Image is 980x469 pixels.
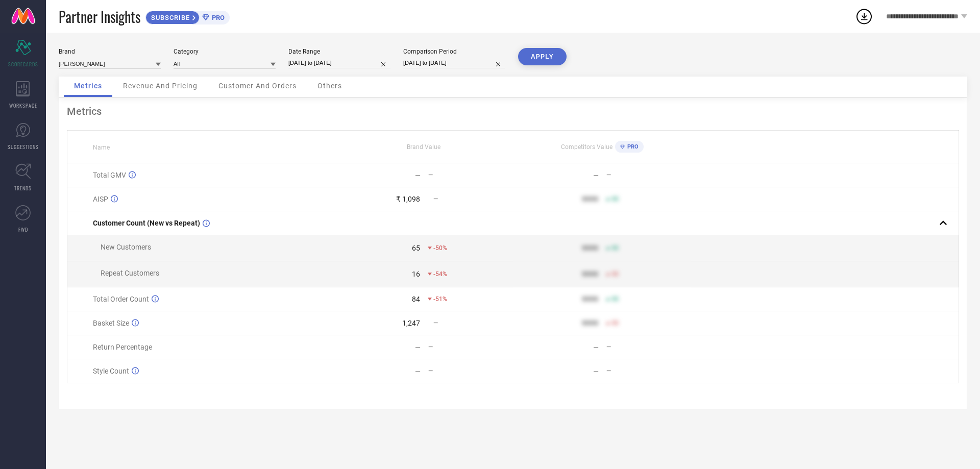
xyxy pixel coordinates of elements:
[433,195,438,203] span: —
[93,295,149,303] span: Total Order Count
[582,295,598,303] div: 9999
[101,269,159,277] span: Repeat Customers
[93,144,110,151] span: Name
[582,244,598,252] div: 9999
[59,48,161,55] div: Brand
[611,295,619,303] span: 50
[209,14,225,21] span: PRO
[67,105,959,117] div: Metrics
[174,48,276,55] div: Category
[611,270,619,278] span: 50
[8,60,38,68] span: SCORECARDS
[74,82,102,90] span: Metrics
[415,343,421,351] div: —
[625,143,639,150] span: PRO
[582,319,598,327] div: 9999
[415,367,421,375] div: —
[412,295,420,303] div: 84
[412,270,420,278] div: 16
[93,219,200,227] span: Customer Count (New vs Repeat)
[288,48,390,55] div: Date Range
[606,343,691,351] div: —
[428,171,512,179] div: —
[428,343,512,351] div: —
[93,319,129,327] span: Basket Size
[415,171,421,179] div: —
[518,48,567,65] button: APPLY
[145,8,230,24] a: SUBSCRIBEPRO
[433,270,447,278] span: -54%
[606,367,691,375] div: —
[402,319,420,327] div: 1,247
[396,195,420,203] div: ₹ 1,098
[14,184,32,192] span: TRENDS
[101,243,151,251] span: New Customers
[18,226,28,233] span: FWD
[93,195,108,203] span: AISP
[123,82,198,90] span: Revenue And Pricing
[407,143,440,151] span: Brand Value
[433,319,438,327] span: —
[855,7,873,26] div: Open download list
[428,367,512,375] div: —
[412,244,420,252] div: 65
[606,171,691,179] div: —
[611,319,619,327] span: 50
[93,367,129,375] span: Style Count
[8,143,39,151] span: SUGGESTIONS
[59,6,140,27] span: Partner Insights
[611,195,619,203] span: 50
[561,143,612,151] span: Competitors Value
[593,367,599,375] div: —
[582,195,598,203] div: 9999
[403,58,505,68] input: Select comparison period
[93,171,126,179] span: Total GMV
[9,102,37,109] span: WORKSPACE
[146,14,192,21] span: SUBSCRIBE
[433,244,447,252] span: -50%
[93,343,152,351] span: Return Percentage
[593,343,599,351] div: —
[433,295,447,303] span: -51%
[611,244,619,252] span: 50
[593,171,599,179] div: —
[317,82,342,90] span: Others
[403,48,505,55] div: Comparison Period
[582,270,598,278] div: 9999
[288,58,390,68] input: Select date range
[218,82,297,90] span: Customer And Orders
